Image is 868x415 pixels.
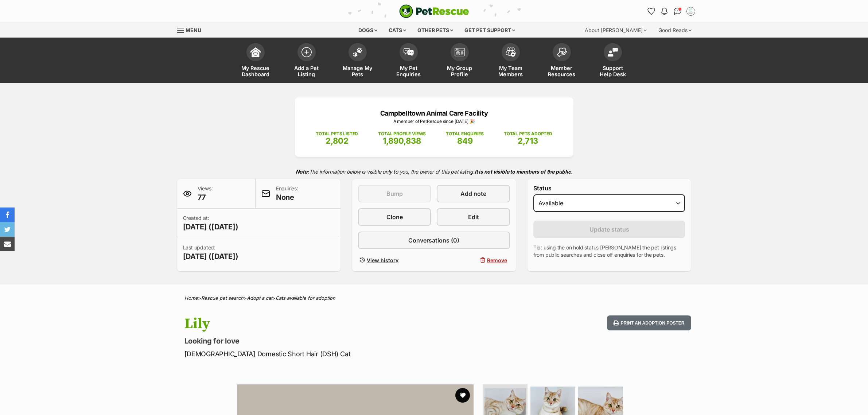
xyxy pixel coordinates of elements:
img: group-profile-icon-3fa3cf56718a62981997c0bc7e787c4b2cf8bcc04b72c1350f741eb67cf2f40e.svg [455,48,465,57]
span: View history [367,256,398,264]
ul: Account quick links [646,5,697,17]
a: Add note [437,185,510,202]
span: My Group Profile [443,65,476,77]
button: My account [685,5,697,17]
a: Conversations (0) [358,232,510,249]
button: favourite [455,388,470,403]
h1: Lily [184,315,493,332]
img: pet-enquiries-icon-7e3ad2cf08bfb03b45e93fb7055b45f3efa6380592205ae92323e6603595dc1f.svg [404,48,414,56]
span: Add note [460,189,486,198]
div: Good Reads [653,23,697,38]
p: A member of PetRescue since [DATE] 🎉 [306,118,563,125]
img: chat-41dd97257d64d25036548639549fe6c8038ab92f7586957e7f3b1b290dea8141.svg [674,8,681,15]
p: Created at: [183,214,238,232]
a: Clone [358,208,431,226]
img: Animal Care Facility Staff profile pic [687,8,694,15]
a: Home [184,295,198,301]
a: Conversations [672,5,684,17]
div: Dogs [353,23,382,38]
span: Member Resources [545,65,578,77]
span: 1,890,838 [383,136,421,146]
label: Status [533,185,685,191]
span: [DATE] ([DATE]) [183,251,238,261]
span: Menu [186,27,201,33]
p: TOTAL PROFILE VIEWS [378,131,426,137]
div: Cats [384,23,411,38]
button: Update status [533,221,685,238]
strong: It is not visible to members of the public. [475,168,573,175]
a: Edit [437,208,510,226]
span: Clone [386,213,403,221]
button: Print an adoption poster [607,315,691,330]
span: Add a Pet Listing [290,65,323,77]
span: [DATE] ([DATE]) [183,222,238,232]
span: 849 [457,136,473,146]
button: Notifications [659,5,670,17]
a: Menu [177,23,206,36]
a: PetRescue [399,4,469,18]
span: Support Help Desk [596,65,629,77]
div: > > > [166,295,702,301]
span: None [276,192,298,202]
span: 2,802 [326,136,349,146]
p: Looking for love [184,336,493,346]
a: My Group Profile [434,39,485,83]
a: Support Help Desk [587,39,638,83]
span: 77 [198,192,213,202]
p: Views: [198,185,213,202]
img: help-desk-icon-fdf02630f3aa405de69fd3d07c3f3aa587a6932b1a1747fa1d2bba05be0121f9.svg [608,48,618,57]
div: Other pets [412,23,458,38]
a: View history [358,255,431,265]
span: Conversations (0) [408,236,459,245]
a: My Rescue Dashboard [230,39,281,83]
span: My Pet Enquiries [392,65,425,77]
p: Campbelltown Animal Care Facility [306,108,563,118]
span: My Rescue Dashboard [239,65,272,77]
a: Rescue pet search [201,295,244,301]
p: TOTAL PETS LISTED [316,131,358,137]
p: TOTAL PETS ADOPTED [504,131,552,137]
img: member-resources-icon-8e73f808a243e03378d46382f2149f9095a855e16c252ad45f914b54edf8863c.svg [557,47,567,57]
img: manage-my-pets-icon-02211641906a0b7f246fdf0571729dbe1e7629f14944591b6c1af311fb30b64b.svg [353,47,363,57]
a: Cats available for adoption [276,295,335,301]
img: add-pet-listing-icon-0afa8454b4691262ce3f59096e99ab1cd57d4a30225e0717b998d2c9b9846f56.svg [301,47,312,57]
a: Manage My Pets [332,39,383,83]
p: The information below is visible only to you, the owner of this pet listing. [177,164,691,179]
a: Add a Pet Listing [281,39,332,83]
span: Remove [487,256,507,264]
span: Manage My Pets [341,65,374,77]
button: Remove [437,255,510,265]
div: Get pet support [459,23,520,38]
a: Member Resources [536,39,587,83]
img: notifications-46538b983faf8c2785f20acdc204bb7945ddae34d4c08c2a6579f10ce5e182be.svg [661,8,667,15]
a: Adopt a cat [247,295,272,301]
span: My Team Members [494,65,527,77]
p: TOTAL ENQUIRIES [446,131,483,137]
a: My Pet Enquiries [383,39,434,83]
button: Bump [358,185,431,202]
strong: Note: [296,168,309,175]
span: Edit [468,213,479,221]
a: My Team Members [485,39,536,83]
a: Favourites [646,5,657,17]
p: [DEMOGRAPHIC_DATA] Domestic Short Hair (DSH) Cat [184,349,493,359]
img: dashboard-icon-eb2f2d2d3e046f16d808141f083e7271f6b2e854fb5c12c21221c1fb7104beca.svg [250,47,261,57]
span: Update status [589,225,629,234]
span: 2,713 [518,136,538,146]
span: Bump [386,189,403,198]
img: team-members-icon-5396bd8760b3fe7c0b43da4ab00e1e3bb1a5d9ba89233759b79545d2d3fc5d0d.svg [506,47,516,57]
p: Tip: using the on hold status [PERSON_NAME] the pet listings from public searches and close off e... [533,244,685,259]
p: Last updated: [183,244,238,261]
p: Enquiries: [276,185,298,202]
img: logo-cat-932fe2b9b8326f06289b0f2fb663e598f794de774fb13d1741a6617ecf9a85b4.svg [399,4,469,18]
div: About [PERSON_NAME] [580,23,652,38]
